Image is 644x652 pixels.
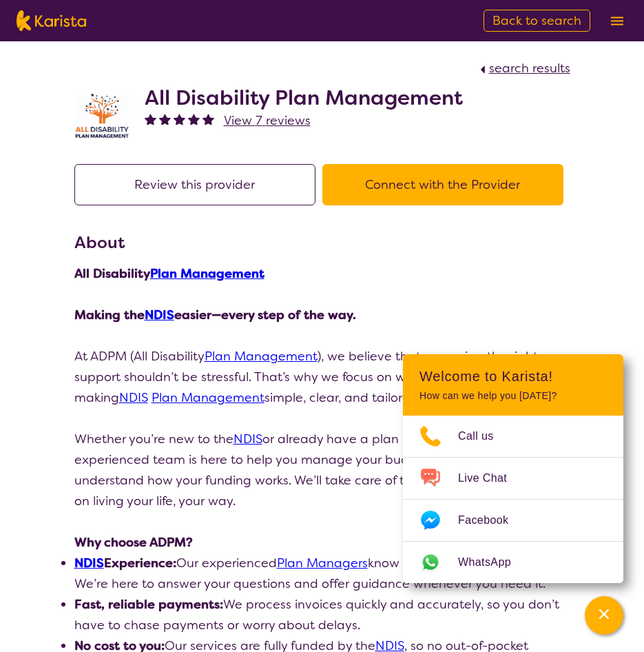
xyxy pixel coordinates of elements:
[458,468,523,489] span: Live Chat
[152,389,264,406] a: Plan Management
[74,555,104,571] a: NDIS
[119,389,148,406] a: NDIS
[74,429,570,511] p: Whether you’re new to the or already have a plan in place, our friendly, experienced team is here...
[403,416,623,583] ul: Choose channel
[277,555,368,571] a: Plan Managers
[188,113,200,125] img: fullstar
[74,553,570,594] li: Our experienced know the inside and out. We’re here to answer your questions and offer guidance w...
[224,112,311,129] span: View 7 reviews
[74,307,356,323] strong: Making the easier—every step of the way.
[74,164,315,205] button: Review this provider
[492,12,581,29] span: Back to search
[159,113,171,125] img: fullstar
[17,10,86,31] img: Karista logo
[224,110,311,131] a: View 7 reviews
[74,596,223,613] strong: Fast, reliable payments:
[611,17,623,26] img: menu
[150,265,264,282] a: Plan Management
[322,164,563,205] button: Connect with the Provider
[74,265,264,282] strong: All Disability
[484,10,590,32] a: Back to search
[419,390,607,402] p: How can we help you [DATE]?
[477,60,570,77] a: search results
[74,230,570,255] h3: About
[145,307,174,323] a: NDIS
[458,510,525,531] span: Facebook
[205,348,318,365] a: Plan Management
[202,113,214,125] img: fullstar
[74,555,176,571] strong: Experience:
[403,354,623,583] div: Channel Menu
[458,552,528,573] span: WhatsApp
[74,176,322,193] a: Review this provider
[322,176,570,193] a: Connect with the Provider
[585,596,623,635] button: Channel Menu
[145,113,156,125] img: fullstar
[145,85,463,110] h2: All Disability Plan Management
[74,90,129,143] img: at5vqv0lot2lggohlylh.jpg
[74,346,570,408] p: At ADPM (All Disability ), we believe that accessing the right support shouldn’t be stressful. Th...
[233,431,262,447] a: NDIS
[403,542,623,583] a: Web link opens in a new tab.
[489,60,570,77] span: search results
[74,534,193,551] strong: Why choose ADPM?
[174,113,185,125] img: fullstar
[458,426,510,447] span: Call us
[74,594,570,635] li: We process invoices quickly and accurately, so you don’t have to chase payments or worry about de...
[419,368,607,385] h2: Welcome to Karista!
